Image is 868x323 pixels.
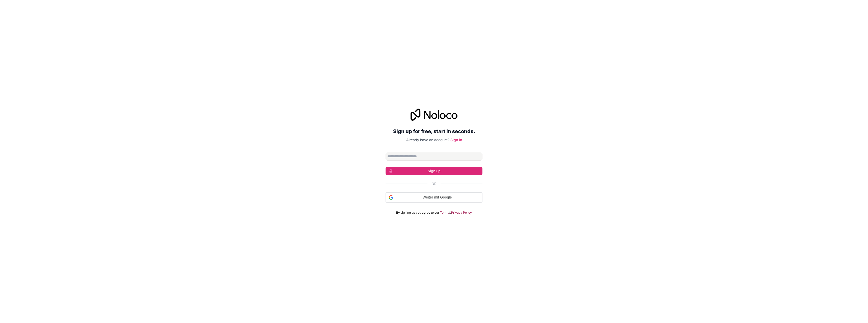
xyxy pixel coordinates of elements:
[386,153,482,161] input: Email address
[386,192,482,203] div: Weiter mit Google
[449,211,451,215] span: &
[386,127,482,136] h2: Sign up for free, start in seconds.
[395,195,479,200] span: Weiter mit Google
[440,211,449,215] a: Terms
[431,181,437,186] span: Or
[386,167,482,175] button: Sign up
[450,138,462,142] a: Sign in
[406,138,449,142] span: Already have an account?
[396,211,439,215] span: By signing up you agree to our
[451,211,472,215] a: Privacy Policy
